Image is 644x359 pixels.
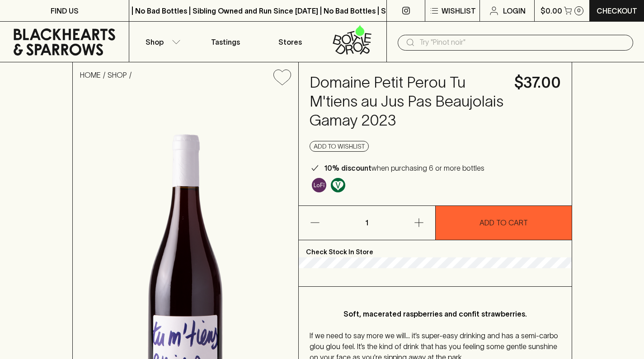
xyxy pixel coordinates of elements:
p: when purchasing 6 or more bottles [324,163,484,173]
p: 0 [577,8,581,13]
p: 1 [356,206,378,240]
p: Tastings [211,37,240,47]
p: Wishlist [442,5,476,16]
input: Try "Pinot noir" [419,35,626,50]
a: Some may call it natural, others minimum intervention, either way, it’s hands off & maybe even a ... [310,176,329,195]
h4: Domaine Petit Perou Tu M'tiens au Jus Pas Beaujolais Gamay 2023 [310,73,503,130]
p: $0.00 [541,5,562,16]
p: ADD TO CART [479,217,528,228]
p: FIND US [51,5,79,16]
a: Stores [258,22,322,62]
button: Add to wishlist [310,141,369,152]
p: Check Stock In Store [299,240,572,257]
a: HOME [80,71,101,79]
p: Stores [278,37,302,47]
a: SHOP [108,71,127,79]
a: Made without the use of any animal products. [329,176,348,195]
p: Shop [146,37,164,47]
p: Login [503,5,526,16]
button: Add to wishlist [270,66,295,89]
b: 10% discount [324,164,371,172]
img: Vegan [331,178,345,192]
p: Soft, macerated raspberries and confit strawberries. [328,308,543,319]
button: Shop [129,22,193,62]
button: ADD TO CART [436,206,572,240]
p: Checkout [597,5,637,16]
a: Tastings [193,22,258,62]
img: Lo-Fi [312,178,326,192]
h4: $37.00 [514,73,561,92]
